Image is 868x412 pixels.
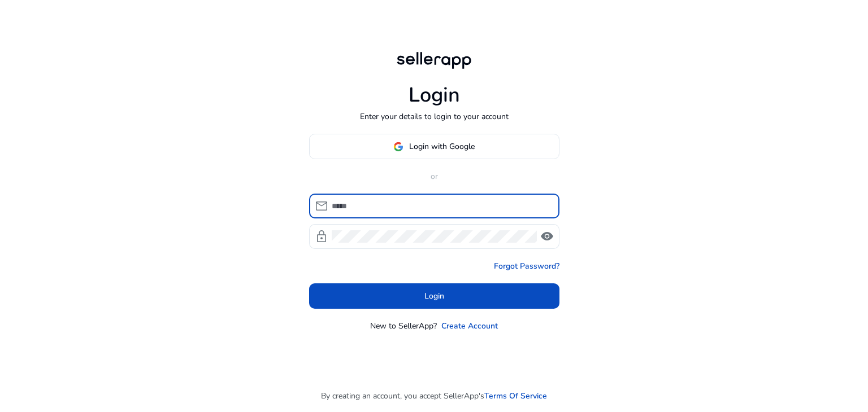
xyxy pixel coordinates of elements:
[315,230,328,243] span: lock
[309,170,559,182] p: or
[370,320,437,332] p: New to SellerApp?
[315,199,328,213] span: mail
[309,283,559,309] button: Login
[409,83,460,107] h1: Login
[424,290,444,302] span: Login
[360,111,509,122] p: Enter your details to login to your account
[494,260,559,272] a: Forgot Password?
[540,230,554,243] span: visibility
[484,390,547,402] a: Terms Of Service
[409,141,475,152] span: Login with Google
[309,134,559,159] button: Login with Google
[393,142,403,152] img: google-logo.svg
[441,320,498,332] a: Create Account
